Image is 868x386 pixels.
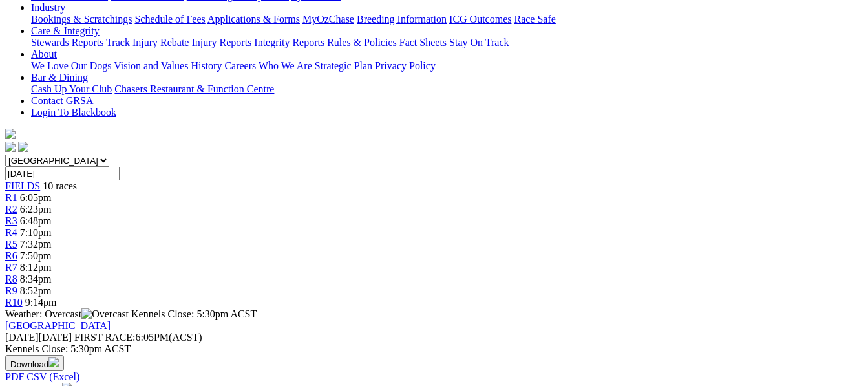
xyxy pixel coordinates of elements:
[74,332,202,343] span: 6:05PM(ACST)
[5,239,17,250] a: R5
[514,14,555,25] a: Race Safe
[31,25,100,36] a: Care & Integrity
[18,142,28,152] img: twitter.svg
[31,60,111,71] a: We Love Our Dogs
[5,180,40,191] a: FIELDS
[31,37,863,48] div: Care & Integrity
[191,60,222,71] a: History
[5,142,16,152] img: facebook.svg
[259,60,312,71] a: Who We Are
[5,371,863,383] div: Download
[20,227,52,238] span: 7:10pm
[43,180,77,191] span: 10 races
[5,332,39,343] span: [DATE]
[5,343,863,355] div: Kennels Close: 5:30pm ACST
[5,308,131,319] span: Weather: Overcast
[399,37,447,48] a: Fact Sheets
[375,60,436,71] a: Privacy Policy
[5,273,17,284] a: R8
[5,355,64,371] button: Download
[48,357,59,367] img: download.svg
[31,95,93,106] a: Contact GRSA
[5,204,17,215] a: R2
[134,14,205,25] a: Schedule of Fees
[5,192,17,203] a: R1
[191,37,251,48] a: Injury Reports
[31,83,863,95] div: Bar & Dining
[20,239,52,250] span: 7:32pm
[81,308,129,320] img: Overcast
[5,332,72,343] span: [DATE]
[5,297,23,308] a: R10
[449,14,511,25] a: ICG Outcomes
[5,227,17,238] a: R4
[31,83,112,94] a: Cash Up Your Club
[20,262,52,273] span: 8:12pm
[5,129,16,139] img: logo-grsa-white.png
[74,332,135,343] span: FIRST RACE:
[31,14,132,25] a: Bookings & Scratchings
[5,285,17,296] a: R9
[20,285,52,296] span: 8:52pm
[357,14,447,25] a: Breeding Information
[254,37,324,48] a: Integrity Reports
[5,215,17,226] a: R3
[131,308,257,319] span: Kennels Close: 5:30pm ACST
[327,37,397,48] a: Rules & Policies
[302,14,354,25] a: MyOzChase
[106,37,189,48] a: Track Injury Rebate
[31,72,88,83] a: Bar & Dining
[31,14,863,25] div: Industry
[5,320,111,331] a: [GEOGRAPHIC_DATA]
[5,371,24,382] a: PDF
[31,2,65,13] a: Industry
[5,167,120,180] input: Select date
[5,250,17,261] a: R6
[20,192,52,203] span: 6:05pm
[31,60,863,72] div: About
[114,83,274,94] a: Chasers Restaurant & Function Centre
[5,262,17,273] a: R7
[26,371,79,382] a: CSV (Excel)
[20,204,52,215] span: 6:23pm
[25,297,57,308] span: 9:14pm
[20,273,52,284] span: 8:34pm
[315,60,372,71] a: Strategic Plan
[20,250,52,261] span: 7:50pm
[31,37,103,48] a: Stewards Reports
[207,14,300,25] a: Applications & Forms
[20,215,52,226] span: 6:48pm
[224,60,256,71] a: Careers
[449,37,509,48] a: Stay On Track
[31,107,116,118] a: Login To Blackbook
[31,48,57,59] a: About
[114,60,188,71] a: Vision and Values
